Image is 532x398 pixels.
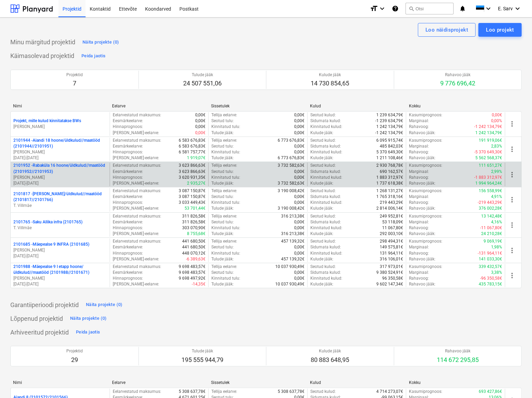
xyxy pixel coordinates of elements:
[310,206,333,211] p: Kulude jääk :
[13,155,107,161] p: [DATE] - [DATE]
[380,238,403,244] p: 298 494,31€
[13,264,107,288] div: 2101988 -Mäepealse 9 I etapp hoone/üldkulud//maatööd (2101988//2101671)[PERSON_NAME][DATE]-[DATE]
[486,25,514,34] div: Loo projekt
[409,118,429,124] p: Marginaal :
[310,244,341,250] p: Sidumata kulud :
[211,188,237,194] p: Tellija eelarve :
[13,180,107,186] p: [DATE] - [DATE]
[294,112,304,118] p: 0,00€
[310,250,342,256] p: Kinnitatud kulud :
[13,276,107,281] p: [PERSON_NAME]
[311,72,349,78] p: Kulude jääk
[294,130,304,136] p: 0,00€
[409,149,429,155] p: Rahavoog :
[211,256,234,262] p: Tulude jääk :
[310,138,336,143] p: Seotud kulud :
[310,225,342,231] p: Kinnitatud kulud :
[508,271,516,280] span: more_vert
[481,231,502,237] p: 24 210,28€
[195,124,206,130] p: 0,00€
[409,130,435,136] p: Rahavoo jääk :
[113,200,143,206] p: Hinnaprognoos :
[278,163,304,168] p: 3 732 582,63€
[185,206,206,211] p: 53 701,44€
[179,188,206,194] p: 3 087 150,87€
[513,4,522,13] i: keyboard_arrow_down
[13,264,107,276] p: 2101988 - Mäepealse 9 I etapp hoone/üldkulud//maatööd (2101988//2101671)
[376,194,403,200] p: 1 765 318,16€
[13,104,107,108] div: Nimi
[474,124,502,130] p: -1 242 134,79€
[275,281,304,287] p: 10 037 930,49€
[281,256,304,262] p: 457 139,32€
[13,149,107,155] p: [PERSON_NAME]
[211,231,234,237] p: Tulude jääk :
[182,244,206,250] p: 441 680,50€
[211,149,240,155] p: Kinnitatud tulu :
[13,163,107,174] p: 2101952 - Rabaküla 16 hoone/üldkulud//maatööd (2101952//2101953)
[113,256,159,262] p: [PERSON_NAME]-eelarve :
[183,79,222,87] p: 24 507 551,06
[310,213,336,219] p: Seotud kulud :
[310,175,342,180] p: Kinnitatud kulud :
[409,206,435,211] p: Rahavoo jääk :
[211,206,234,211] p: Tulude jääk :
[491,244,502,250] p: 1,98%
[195,130,206,136] p: 0,00€
[294,219,304,225] p: 0,00€
[376,124,403,130] p: 1 242 134,79€
[211,250,240,256] p: Kinnitatud tulu :
[113,276,143,281] p: Hinnaprognoos :
[81,52,106,60] div: Peida jaotis
[380,256,403,262] p: 316 106,01€
[409,143,429,149] p: Marginaal :
[409,6,414,11] span: search
[376,163,403,168] p: 2 930 768,78€
[80,50,107,61] button: Peida jaotis
[211,281,234,287] p: Tulude jääk :
[484,4,492,13] i: keyboard_arrow_down
[13,219,82,225] p: 2101765 - Saku Allika infra (2101765)
[409,276,429,281] p: Rahavoog :
[310,219,341,225] p: Sidumata kulud :
[211,200,240,206] p: Kinnitatud tulu :
[211,276,240,281] p: Kinnitatud tulu :
[10,52,74,60] p: Käimasolevad projektid
[409,213,442,219] p: Kasumiprognoos :
[409,270,429,276] p: Marginaal :
[440,72,475,78] p: Rahavoo jääk
[211,130,234,136] p: Tulude jääk :
[211,112,237,118] p: Tellija eelarve :
[294,200,304,206] p: 0,00€
[13,118,81,124] p: Projekt, mille kulud kinnitatakse BWs
[211,238,237,244] p: Tellija eelarve :
[409,281,435,287] p: Rahavoo jääk :
[113,112,161,118] p: Eelarvestatud maksumus :
[13,225,107,231] p: T. Villmäe
[491,118,502,124] p: 0,00%
[113,188,161,194] p: Eelarvestatud maksumus :
[179,276,206,281] p: 9 698 497,92€
[310,118,341,124] p: Sidumata kulud :
[113,270,143,276] p: Eesmärkeelarve :
[13,191,107,209] div: 2101817 -[PERSON_NAME]/üldkulud//maatööd (2101817//2101766)T. Villmäe
[182,250,206,256] p: 448 070,12€
[508,120,516,128] span: more_vert
[376,206,403,211] p: 2 814 006,14€
[310,188,336,194] p: Seotud kulud :
[10,38,75,46] p: Minu märgitud projektid
[113,124,143,130] p: Hinnaprognoos :
[310,130,333,136] p: Kulude jääk :
[182,225,206,231] p: 303 070,90€
[382,219,403,225] p: 53 118,09€
[376,180,403,186] p: 1 737 618,38€
[376,138,403,143] p: 6 095 915,74€
[179,138,206,143] p: 6 583 676,83€
[278,138,304,143] p: 6 773 676,83€
[179,143,206,149] p: 6 583 676,83€
[278,155,304,161] p: 6 773 676,83€
[409,250,429,256] p: Rahavoog :
[13,219,107,231] div: 2101765 -Saku Allika infra (2101765)T. Villmäe
[66,72,83,78] p: Projektid
[478,23,522,37] button: Loo projekt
